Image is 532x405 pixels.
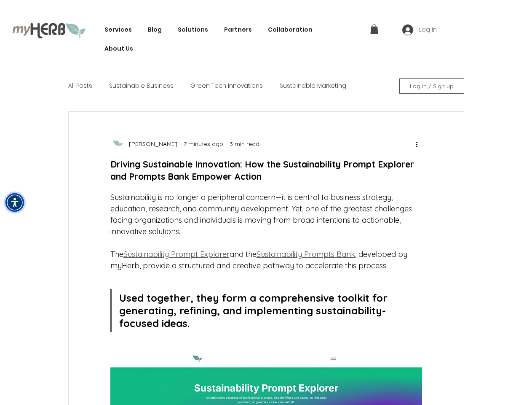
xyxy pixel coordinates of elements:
[416,26,440,34] span: Log In
[268,25,313,34] span: Collaboration
[110,249,409,270] span: , developed by myHerb, provide a structured and creative pathway to accelerate this process.
[110,158,422,183] h1: Driving Sustainable Innovation: How the Sustainability Prompt Explorer and Prompts Bank Empower A...
[396,22,443,38] button: Log In
[148,25,162,34] span: Blog
[144,22,166,38] a: Blog
[100,22,361,57] nav: Site
[68,82,92,90] a: All Posts
[12,22,86,38] img: myHerb Logo
[220,22,256,38] a: Partners
[412,139,422,149] button: More actions
[100,41,137,57] a: About Us
[104,25,132,34] span: Services
[399,78,464,94] button: Log in / Sign up
[123,249,230,259] a: Sustainability Prompt Explorer
[264,22,317,38] a: Collaboration
[280,82,346,90] a: Sustainable Marketing
[257,249,355,259] a: Sustainability Prompts Bank
[230,249,257,259] span: and the
[184,140,223,148] span: 7 minutes ago
[119,292,390,329] span: Used together, they form a comprehensive toolkit for generating, refining, and implementing susta...
[174,22,212,38] div: Solutions
[410,79,454,93] span: Log in / Sign up
[100,22,136,38] a: Services
[224,25,252,34] span: Partners
[5,193,24,212] div: Accessibility Menu
[109,82,174,90] a: Sustainable Business
[110,192,414,236] span: Sustainability is no longer a peripheral concern—it is central to business strategy, education, r...
[230,140,259,148] span: 3 min read
[190,82,263,90] a: Green Tech Innovations
[110,249,123,259] span: The
[67,69,382,103] nav: Blog
[104,44,133,53] span: About Us
[178,25,208,34] span: Solutions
